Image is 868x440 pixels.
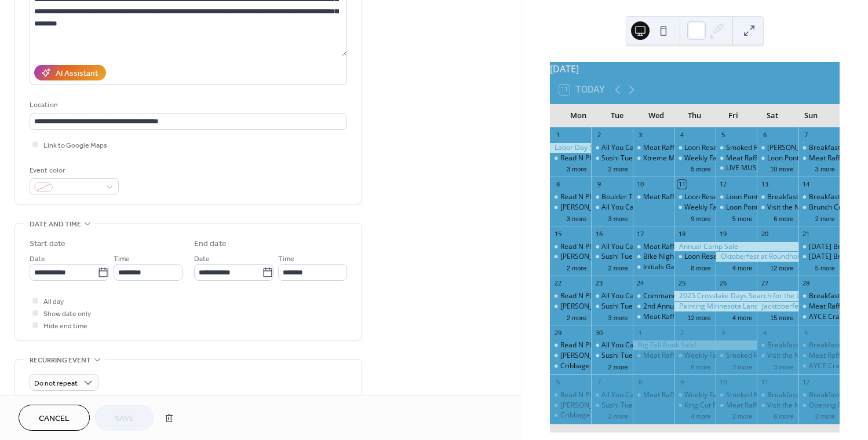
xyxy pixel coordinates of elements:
[767,340,844,350] div: Breakfast at Sunshine’s!
[591,340,632,350] div: All You Can Eat Tacos
[34,65,106,80] button: AI Assistant
[760,131,769,140] div: 6
[760,229,769,238] div: 20
[798,203,840,212] div: Brunch Cruise
[684,153,804,163] div: Weekly Family Story Time: Thursdays
[719,180,728,189] div: 12
[809,153,846,163] div: Meat Raffle
[591,242,632,252] div: All You Can Eat Tacos
[798,242,840,252] div: Sunday Breakfast!
[726,203,866,212] div: Loon Pontoon Tours - [GEOGRAPHIC_DATA]
[633,262,674,272] div: Initials Game [Roundhouse Brewery]
[591,351,632,361] div: Sushi Tuesdays!
[633,252,674,262] div: Bike Night at B.Merri
[595,279,603,288] div: 23
[550,192,591,202] div: Read N Play Every Monday
[636,229,645,238] div: 17
[719,131,728,140] div: 5
[719,229,728,238] div: 19
[674,143,715,153] div: Loon Research Tour - National Loon Center
[643,252,710,262] div: Bike Night at B.Merri
[674,252,715,262] div: Loon Research Tour - National Loon Center
[760,180,769,189] div: 13
[798,390,840,400] div: Breakfast at Sunshine’s!
[595,328,603,337] div: 30
[716,153,757,163] div: Meat Raffle at Barajas
[686,213,715,223] button: 9 more
[674,192,715,202] div: Loon Research Tour - National Loon Center
[591,302,632,311] div: Sushi Tuesdays!
[34,377,78,390] span: Do not repeat
[798,192,840,202] div: Breakfast at Sunshine’s!
[757,401,798,410] div: Visit the Northern Minnesota Railroad Trackers Train Club
[643,242,760,252] div: Meat Raffle at [GEOGRAPHIC_DATA]
[726,153,843,163] div: Meat Raffle at [GEOGRAPHIC_DATA]
[553,279,562,288] div: 22
[601,351,653,361] div: Sushi Tuesdays!
[674,401,715,410] div: King Cut Prime Rib at Freddy's
[562,163,591,173] button: 3 more
[43,320,87,332] span: Hide end time
[601,143,671,153] div: All You Can Eat Tacos
[809,351,846,361] div: Meat Raffle
[550,252,591,262] div: Margarita Mondays at Sunshine's!
[716,390,757,400] div: Smoked Rib Fridays!
[792,104,830,127] div: Sun
[601,203,671,212] div: All You Can Eat Tacos
[798,302,840,311] div: Meat Raffle
[675,104,714,127] div: Thu
[633,312,674,322] div: Meat Raffle at Lucky's Tavern
[636,377,645,386] div: 8
[633,143,674,153] div: Meat Raffle at Lucky's Tavern
[595,377,603,386] div: 7
[114,253,130,265] span: Time
[30,253,45,265] span: Date
[560,351,692,361] div: [PERSON_NAME] Mondays at Sunshine's!
[686,262,715,272] button: 8 more
[677,279,686,288] div: 25
[194,238,227,250] div: End date
[560,242,643,252] div: Read N Play Every [DATE]
[560,340,643,350] div: Read N Play Every [DATE]
[603,262,632,272] button: 2 more
[798,143,840,153] div: Breakfast at Sunshine’s!
[728,361,757,371] button: 3 more
[809,252,866,262] div: [DATE] Breakfast!
[728,312,757,322] button: 4 more
[278,253,294,265] span: Time
[550,390,591,400] div: Read N Play Every Monday
[56,68,98,80] div: AI Assistant
[802,180,811,189] div: 14
[684,351,804,361] div: Weekly Family Story Time: Thursdays
[560,192,643,202] div: Read N Play Every [DATE]
[802,328,811,337] div: 5
[677,180,686,189] div: 11
[550,203,591,212] div: Margarita Mondays at Sunshine's!
[633,351,674,361] div: Meat Raffle at Lucky's Tavern
[674,351,715,361] div: Weekly Family Story Time: Thursdays
[643,143,760,153] div: Meat Raffle at [GEOGRAPHIC_DATA]
[636,279,645,288] div: 24
[757,340,798,350] div: Breakfast at Sunshine’s!
[550,361,591,371] div: Cribbage Doubles League at Jack Pine Brewery
[643,351,760,361] div: Meat Raffle at [GEOGRAPHIC_DATA]
[686,163,715,173] button: 5 more
[601,302,653,311] div: Sushi Tuesdays!
[601,291,671,301] div: All You Can Eat Tacos
[601,340,671,350] div: All You Can Eat Tacos
[684,143,825,153] div: Loon Research Tour - [GEOGRAPHIC_DATA]
[19,405,90,431] a: Cancel
[716,192,757,202] div: Loon Pontoon Tours - National Loon Center
[553,180,562,189] div: 8
[684,203,804,212] div: Weekly Family Story Time: Thursdays
[591,143,632,153] div: All You Can Eat Tacos
[684,252,825,262] div: Loon Research Tour - [GEOGRAPHIC_DATA]
[809,203,855,212] div: Brunch Cruise
[39,413,70,425] span: Cancel
[601,242,671,252] div: All You Can Eat Tacos
[753,104,792,127] div: Sat
[726,351,790,361] div: Smoked Rib Fridays!
[716,143,757,153] div: Smoked Rib Fridays!
[726,390,790,400] div: Smoked Rib Fridays!
[809,302,846,311] div: Meat Raffle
